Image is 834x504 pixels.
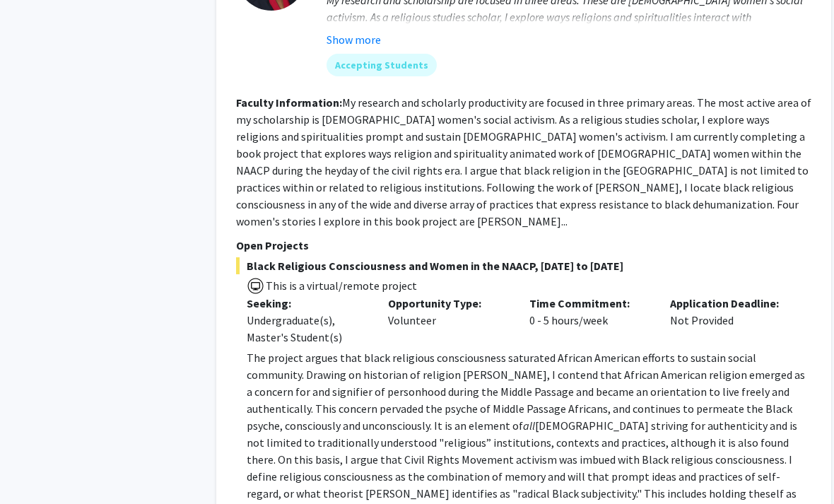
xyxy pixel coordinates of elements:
div: Volunteer [377,295,519,346]
p: Time Commitment: [529,295,650,312]
p: Open Projects [236,237,811,254]
b: Faculty Information: [236,95,342,110]
fg-read-more: My research and scholarly productivity are focused in three primary areas. The most active area o... [236,95,811,228]
p: Opportunity Type: [388,295,508,312]
div: Not Provided [659,295,801,346]
span: This is a virtual/remote project [264,279,417,293]
span: Black Religious Consciousness and Women in the NAACP, [DATE] to [DATE] [236,257,811,274]
p: Seeking: [247,295,367,312]
div: Undergraduate(s), Master's Student(s) [247,312,367,346]
mat-chip: Accepting Students [327,54,437,76]
div: 0 - 5 hours/week [519,295,660,346]
button: Show more [327,31,381,48]
iframe: Chat [11,440,60,493]
p: Application Deadline: [670,295,790,312]
em: all [523,418,535,433]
